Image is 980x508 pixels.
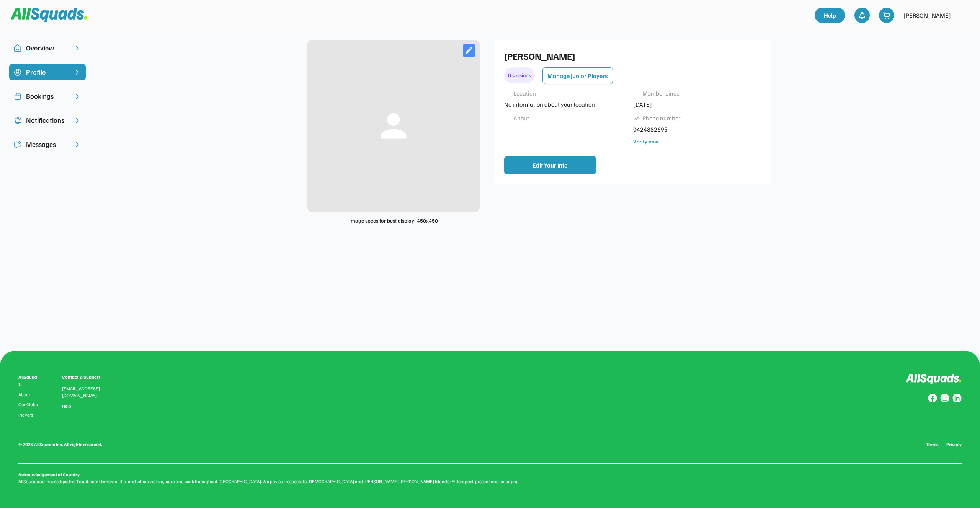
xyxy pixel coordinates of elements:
[18,402,39,407] a: Our Clubs
[26,43,69,53] div: Overview
[633,100,758,109] div: [DATE]
[642,89,679,98] div: Member since
[504,90,511,97] img: yH5BAEAAAAALAAAAAABAAEAAAIBRAA7
[73,68,81,76] img: chevron-right%20copy%203.svg
[11,8,87,22] img: Squad%20Logo.svg
[926,441,939,448] a: Terms
[504,115,511,122] img: yH5BAEAAAAALAAAAAABAAEAAAIBRAA7
[542,67,613,84] button: Manage Junior Players
[18,471,80,478] div: Acknowledgement of Country
[62,404,71,409] a: Help
[73,117,81,124] img: chevron-right.svg
[62,385,109,399] div: [EMAIL_ADDRESS][DOMAIN_NAME]
[955,8,971,23] img: yH5BAEAAAAALAAAAAABAAEAAAIBRAA7
[349,217,438,225] div: Image specs for best display: 450x450
[952,394,962,403] img: Group%20copy%206.svg
[903,11,951,20] div: [PERSON_NAME]
[374,107,413,145] button: person
[642,114,681,123] div: Phone number
[26,139,69,150] div: Messages
[504,100,629,109] div: No information about your location
[73,93,81,100] img: chevron-right.svg
[73,44,81,52] img: chevron-right.svg
[513,114,529,123] div: About
[633,137,659,145] div: Verify now
[633,125,758,134] div: 0424882695
[940,394,949,403] img: Group%20copy%207.svg
[815,8,845,23] a: Help
[26,91,69,101] div: Bookings
[14,141,21,148] img: Icon%20copy%205.svg
[14,44,21,52] img: Icon%20copy%2010.svg
[633,90,640,97] img: yH5BAEAAAAALAAAAAABAAEAAAIBRAA7
[946,441,962,448] a: Privacy
[14,117,21,124] img: Icon%20copy%204.svg
[14,68,21,76] img: Icon%20copy%2015.svg
[18,478,962,485] div: AllSquads acknowledges the Traditional Owners of the land where we live, learn and work throughou...
[18,441,102,448] div: © 2024 AllSquads Inc. All rights reserved.
[26,115,69,125] div: Notifications
[18,374,39,388] div: AllSquads
[504,156,596,174] button: Edit Your Info
[928,394,937,403] img: Group%20copy%208.svg
[504,67,535,83] div: 0 sessions
[18,412,39,418] a: Players
[62,374,109,381] div: Contact & Support
[504,49,758,63] div: [PERSON_NAME]
[14,93,21,100] img: Icon%20copy%202.svg
[18,392,39,397] a: About
[513,89,536,98] div: Location
[73,141,81,148] img: chevron-right.svg
[858,11,866,19] img: bell-03%20%281%29.svg
[883,11,890,19] img: shopping-cart-01%20%281%29.svg
[26,67,69,77] div: Profile
[906,374,962,385] img: Logo%20inverted.svg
